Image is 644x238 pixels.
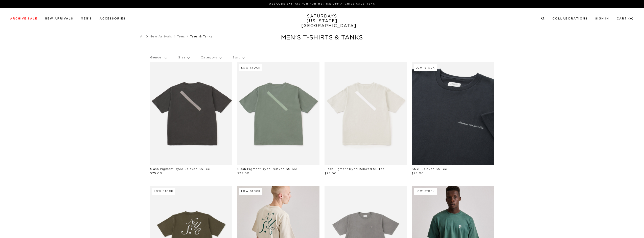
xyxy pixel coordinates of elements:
[10,17,37,20] a: Archive Sale
[325,168,384,170] a: Slash Pigment Dyed Relaxed SS Tee
[177,35,185,38] a: Tees
[414,188,437,195] div: Low Stock
[239,64,262,71] div: Low Stock
[237,172,249,175] span: $75.00
[233,52,244,63] p: Sort
[414,64,437,71] div: Low Stock
[178,52,189,63] p: Size
[150,35,172,38] a: New Arrivals
[81,17,92,20] a: Men's
[553,17,588,20] a: Collaborations
[150,52,167,63] p: Gender
[617,17,634,20] a: Cart (0)
[152,188,175,195] div: Low Stock
[190,35,213,38] span: Tees & Tanks
[12,2,632,6] p: Use Code EXTRA15 for Further 15% Off Archive Sale Items
[150,172,162,175] span: $75.00
[301,14,343,28] a: SATURDAYS[US_STATE][GEOGRAPHIC_DATA]
[412,168,447,170] a: SNYC Relaxed SS Tee
[201,52,221,63] p: Category
[100,17,126,20] a: Accessories
[150,168,210,170] a: Slash Pigment Dyed Relaxed SS Tee
[595,17,609,20] a: Sign In
[630,18,632,20] small: 0
[140,35,145,38] a: All
[45,17,73,20] a: New Arrivals
[237,168,297,170] a: Slash Pigment Dyed Relaxed SS Tee
[412,172,424,175] span: $75.00
[325,172,337,175] span: $75.00
[239,188,262,195] div: Low Stock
